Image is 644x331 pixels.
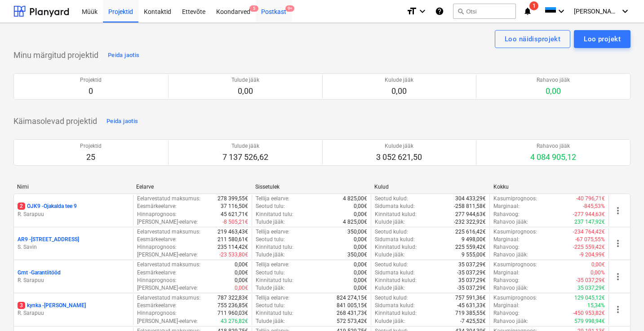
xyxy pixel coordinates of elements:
p: Rahavoo jääk [530,142,576,150]
p: Eelarvestatud maksumus : [137,228,200,236]
p: Seotud tulu : [256,203,285,210]
p: -67 075,55% [575,236,605,243]
p: 0,00€ [354,277,367,284]
p: 0,00€ [354,243,367,251]
p: 3 052 621,50 [376,152,422,163]
button: Peida jaotis [104,114,140,128]
button: Loo projekt [574,30,631,48]
p: Tulude jääk : [256,218,285,226]
p: Marginaal : [493,203,520,210]
p: 0,00€ [354,261,367,269]
p: Eelarvestatud maksumus : [137,294,200,302]
p: 0,00€ [235,269,248,277]
p: Kasumiprognoos : [493,294,537,302]
p: 4 825,00€ [343,195,367,203]
p: 35 037,29€ [577,284,605,292]
div: Loo näidisprojekt [505,33,560,45]
p: [PERSON_NAME]-eelarve : [137,318,198,325]
p: Projektid [80,142,102,150]
div: Peida jaotis [108,50,139,61]
p: 304 433,29€ [455,195,486,203]
p: Rahavoo jääk : [493,318,528,325]
p: Kinnitatud kulud : [375,309,417,317]
p: 0,00€ [354,284,367,292]
p: 824 274,15€ [337,294,367,302]
p: 25 [80,152,102,163]
p: Rahavoog : [493,243,520,251]
p: 219 463,43€ [218,228,248,236]
span: 1 [529,1,538,10]
p: 719 385,55€ [455,309,486,317]
p: 235 114,42€ [218,243,248,251]
p: OJK9 - Ojakalda tee 9 [18,203,77,210]
p: 0,00 [385,86,413,97]
p: Kasumiprognoos : [493,261,537,269]
p: Kulude jääk [376,142,422,150]
p: Tulude jääk : [256,284,285,292]
p: Sidumata kulud : [375,302,415,309]
p: -450 953,82€ [573,309,605,317]
p: 129 045,12€ [574,294,605,302]
p: Eesmärkeelarve : [137,203,177,210]
p: Sidumata kulud : [375,203,415,210]
p: Eelarvestatud maksumus : [137,261,200,269]
p: 35 037,29€ [458,261,486,269]
p: Rahavoog : [493,309,520,317]
p: Kinnitatud tulu : [256,309,293,317]
p: -40 796,71€ [576,195,605,203]
p: 0 [80,86,102,97]
p: 787 322,83€ [218,294,248,302]
p: 0,00€ [354,203,367,210]
p: Rahavoo jääk : [493,218,528,226]
p: Kinnitatud tulu : [256,243,293,251]
p: 0,00€ [354,236,367,243]
p: [PERSON_NAME]-eelarve : [137,251,198,259]
p: Eesmärkeelarve : [137,269,177,277]
p: 0,00€ [235,277,248,284]
span: 5 [249,5,258,12]
i: format_size [406,6,417,17]
p: -9 204,99€ [579,251,605,259]
p: Minu märgitud projektid [13,50,98,61]
div: Peida jaotis [107,116,138,127]
p: Kinnitatud kulud : [375,211,417,218]
p: Marginaal : [493,302,520,309]
span: more_vert [613,304,623,315]
div: Loo projekt [584,33,621,45]
p: 579 998,94€ [574,318,605,325]
p: -258 811,58€ [454,203,486,210]
p: Rahavoog : [493,211,520,218]
div: Kulud [374,184,486,190]
p: 278 399,55€ [218,195,248,203]
p: Kulude jääk : [375,251,405,259]
button: Loo näidisprojekt [495,30,570,48]
p: Rahavoo jääk : [493,284,528,292]
i: keyboard_arrow_down [620,6,631,17]
p: [PERSON_NAME]-eelarve : [137,284,198,292]
p: 43 276,82€ [221,318,248,325]
p: Käimasolevad projektid [13,116,97,127]
p: -845,53% [583,203,605,210]
p: 45 621,71€ [221,211,248,218]
p: R. Sarapuu [18,277,129,284]
p: Seotud kulud : [375,261,408,269]
p: 4 825,00€ [343,218,367,226]
p: -45 631,33€ [457,302,486,309]
span: 3 [18,302,25,309]
i: notifications [523,6,532,17]
p: Hinnaprognoos : [137,277,177,284]
p: Rahavoo jääk : [493,251,528,259]
p: 0,00€ [354,211,367,218]
p: Sidumata kulud : [375,236,415,243]
p: 268 431,73€ [337,309,367,317]
button: Peida jaotis [106,48,142,62]
p: AR9 - [STREET_ADDRESS] [18,236,79,243]
p: Grnt - Garantiitööd [18,269,61,277]
p: 277 944,63€ [455,211,486,218]
p: Kulude jääk [385,76,413,84]
p: Tulude jääk : [256,251,285,259]
p: S. Savin [18,243,129,251]
p: Sidumata kulud : [375,269,415,277]
p: 711 960,03€ [218,309,248,317]
div: Eelarve [136,184,248,190]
